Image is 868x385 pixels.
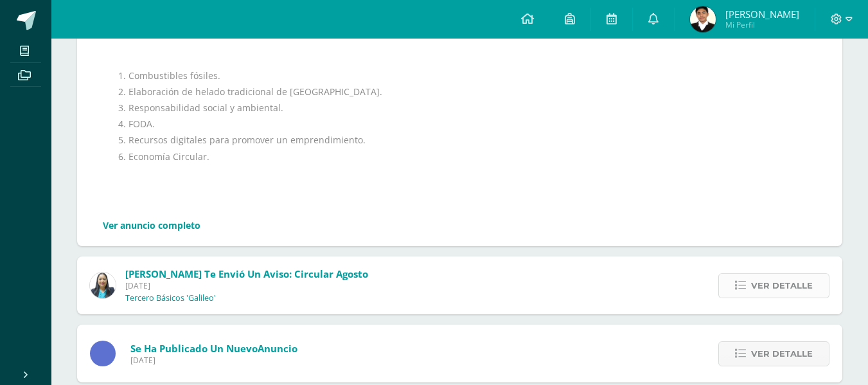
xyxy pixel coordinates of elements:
img: e90c2cd1af546e64ff64d7bafb71748d.png [690,6,716,32]
span: Ver detalle [751,274,813,298]
span: [DATE] [130,355,297,366]
li: FODA. [128,116,817,132]
span: [DATE] [125,280,368,291]
span: Mi Perfil [725,19,799,30]
p: Tercero Básicos 'Galileo' [125,293,216,303]
span: [PERSON_NAME] [725,8,799,21]
span: Anuncio [258,342,297,355]
li: Economía Circular. [128,148,817,165]
li: Combustibles fósiles. [128,67,817,84]
li: Recursos digitales para promover un emprendimiento. [128,132,817,148]
li: Responsabilidad social y ambiental. [128,100,817,116]
a: Ver anuncio completo [103,219,200,231]
li: Elaboración de helado tradicional de [GEOGRAPHIC_DATA]. [128,84,817,100]
span: Se ha publicado un nuevo [130,342,297,355]
span: Ver detalle [751,342,813,366]
img: 49168807a2b8cca0ef2119beca2bd5ad.png [90,273,116,298]
span: [PERSON_NAME] te envió un aviso: circular agosto [125,267,368,280]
